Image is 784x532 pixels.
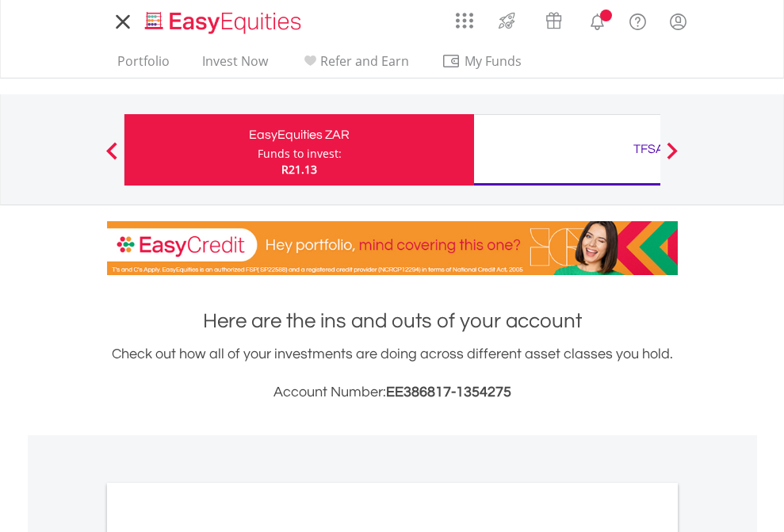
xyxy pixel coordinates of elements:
span: EE386817-1354275 [386,385,511,400]
a: Home page [139,4,308,36]
div: Check out how all of your investments are doing across different asset classes you hold. [107,343,678,404]
span: R21.13 [281,162,317,177]
img: grid-menu-icon.svg [456,12,473,29]
button: Next [656,150,688,166]
span: Refer and Earn [320,52,409,70]
img: EasyEquities_Logo.png [142,10,308,36]
a: FAQ's and Support [618,4,658,36]
a: Portfolio [111,53,176,78]
a: Invest Now [196,53,274,78]
a: Notifications [577,4,618,36]
h3: Account Number: [107,381,678,404]
a: AppsGrid [446,4,484,29]
div: EasyEquities ZAR [134,124,465,146]
img: thrive-v2.svg [494,8,520,33]
div: Funds to invest: [258,146,342,162]
img: vouchers-v2.svg [541,8,567,33]
span: My Funds [442,51,545,71]
button: Previous [96,150,128,166]
h1: Here are the ins and outs of your account [107,307,678,335]
a: Refer and Earn [294,53,415,78]
a: My Profile [658,4,698,39]
a: Vouchers [530,4,577,33]
img: EasyCredit Promotion Banner [107,221,678,275]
